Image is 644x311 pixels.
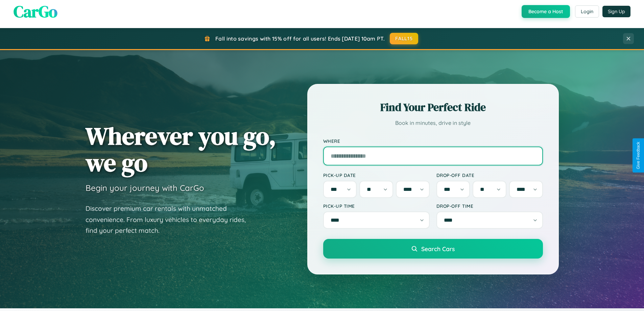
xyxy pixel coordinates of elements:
span: Fall into savings with 15% off for all users! Ends [DATE] 10am PT. [215,35,385,42]
label: Drop-off Time [436,203,543,209]
div: Give Feedback [636,142,641,169]
span: CarGo [14,0,57,23]
button: Sign Up [602,6,630,17]
h1: Wherever you go, we go [86,123,276,176]
button: Search Cars [323,239,543,259]
button: FALL15 [390,33,418,44]
label: Pick-up Time [323,203,430,209]
button: Login [575,5,599,18]
span: Search Cars [421,245,455,252]
label: Pick-up Date [323,172,430,178]
p: Book in minutes, drive in style [323,118,543,128]
p: Discover premium car rentals with unmatched convenience. From luxury vehicles to everyday rides, ... [86,203,255,236]
label: Drop-off Date [436,172,543,178]
button: Become a Host [522,5,570,18]
h2: Find Your Perfect Ride [323,100,543,115]
label: Where [323,138,543,144]
h3: Begin your journey with CarGo [86,183,204,193]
